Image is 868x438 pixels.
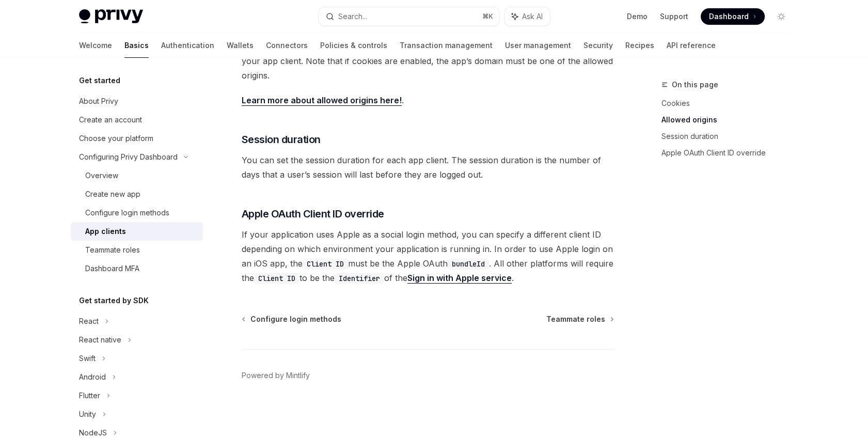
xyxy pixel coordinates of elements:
[79,74,120,87] h5: Get started
[79,114,142,126] div: Create an account
[661,95,798,112] a: Cookies
[79,334,121,346] div: React native
[266,33,308,58] a: Connectors
[242,370,310,381] a: Powered by Mintlify
[161,33,214,58] a: Authentication
[250,314,341,324] span: Configure login methods
[79,33,112,58] a: Welcome
[661,145,798,161] a: Apple OAuth Client ID override
[338,10,367,23] div: Search...
[124,33,149,58] a: Basics
[79,151,178,163] div: Configuring Privy Dashboard
[319,7,499,26] button: Search...⌘K
[79,132,153,145] div: Choose your platform
[79,371,106,383] div: Android
[71,92,203,111] a: About Privy
[79,294,149,307] h5: Get started by SDK
[627,11,648,22] a: Demo
[243,314,341,324] a: Configure login methods
[625,33,654,58] a: Recipes
[71,259,203,278] a: Dashboard MFA
[661,128,798,145] a: Session duration
[79,389,100,402] div: Flutter
[79,95,118,107] div: About Privy
[242,132,321,147] span: Session duration
[242,95,402,106] a: Learn more about allowed origins here!
[667,33,716,58] a: API reference
[660,11,688,22] a: Support
[85,188,140,200] div: Create new app
[709,11,749,22] span: Dashboard
[242,93,614,107] span: .
[661,112,798,128] a: Allowed origins
[79,352,96,365] div: Swift
[303,258,348,270] code: Client ID
[505,33,571,58] a: User management
[701,8,765,25] a: Dashboard
[242,227,614,285] span: If your application uses Apple as a social login method, you can specify a different client ID de...
[335,273,384,284] code: Identifier
[482,12,493,21] span: ⌘ K
[320,33,387,58] a: Policies & controls
[773,8,790,25] button: Toggle dark mode
[407,273,512,284] a: Sign in with Apple service
[71,241,203,259] a: Teammate roles
[400,33,493,58] a: Transaction management
[242,153,614,182] span: You can set the session duration for each app client. The session duration is the number of days ...
[672,79,718,91] span: On this page
[254,273,299,284] code: Client ID
[79,9,143,24] img: light logo
[522,11,543,22] span: Ask AI
[583,33,613,58] a: Security
[227,33,254,58] a: Wallets
[85,169,118,182] div: Overview
[71,166,203,185] a: Overview
[71,204,203,222] a: Configure login methods
[79,408,96,420] div: Unity
[85,207,169,219] div: Configure login methods
[71,129,203,148] a: Choose your platform
[448,258,489,270] code: bundleId
[242,39,614,83] span: Each app client can have a different set of allowed origins. You can set allowed origins on your ...
[546,314,613,324] a: Teammate roles
[71,185,203,204] a: Create new app
[79,315,99,327] div: React
[71,222,203,241] a: App clients
[71,111,203,129] a: Create an account
[504,7,550,26] button: Ask AI
[85,262,139,275] div: Dashboard MFA
[546,314,605,324] span: Teammate roles
[85,244,140,256] div: Teammate roles
[242,207,384,221] span: Apple OAuth Client ID override
[85,225,126,238] div: App clients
